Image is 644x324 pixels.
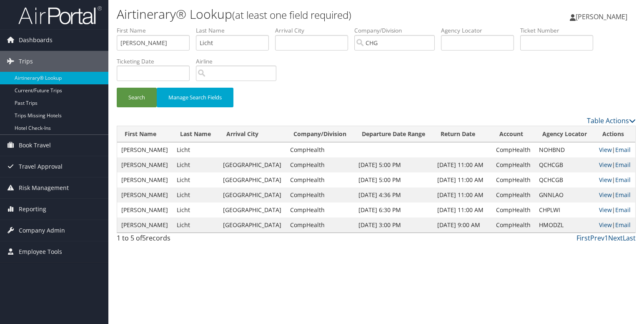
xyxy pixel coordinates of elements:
[354,187,433,202] td: [DATE] 4:36 PM
[286,142,354,157] td: CompHealth
[117,157,173,172] td: [PERSON_NAME]
[595,142,635,157] td: |
[19,156,63,177] span: Travel Approval
[117,172,173,187] td: [PERSON_NAME]
[576,12,627,21] span: [PERSON_NAME]
[433,172,492,187] td: [DATE] 11:00 AM
[433,187,492,202] td: [DATE] 11:00 AM
[599,146,612,154] a: View
[286,187,354,202] td: CompHealth
[19,135,51,156] span: Book Travel
[595,202,635,218] td: |
[520,26,599,35] label: Ticket Number
[173,172,219,187] td: Licht
[19,199,46,220] span: Reporting
[219,157,286,172] td: [GEOGRAPHIC_DATA]
[492,187,535,202] td: CompHealth
[219,218,286,233] td: [GEOGRAPHIC_DATA]
[354,172,433,187] td: [DATE] 5:00 PM
[354,218,433,233] td: [DATE] 3:00 PM
[354,126,433,142] th: Departure Date Range: activate to sort column descending
[615,221,631,229] a: Email
[219,202,286,218] td: [GEOGRAPHIC_DATA]
[19,51,33,72] span: Trips
[173,218,219,233] td: Licht
[117,88,157,107] button: Search
[18,5,102,25] img: airportal-logo.png
[433,126,492,142] th: Return Date: activate to sort column ascending
[599,191,612,199] a: View
[219,187,286,202] td: [GEOGRAPHIC_DATA]
[587,116,636,125] a: Table Actions
[615,146,631,154] a: Email
[19,30,53,51] span: Dashboards
[286,218,354,233] td: CompHealth
[173,187,219,202] td: Licht
[433,202,492,218] td: [DATE] 11:00 AM
[219,172,286,187] td: [GEOGRAPHIC_DATA]
[196,57,283,66] label: Airline
[599,161,612,169] a: View
[173,142,219,157] td: Licht
[595,126,635,142] th: Actions
[535,157,595,172] td: QCHCGB
[570,4,636,29] a: [PERSON_NAME]
[590,233,604,243] a: Prev
[535,126,595,142] th: Agency Locator: activate to sort column ascending
[595,218,635,233] td: |
[615,206,631,214] a: Email
[354,202,433,218] td: [DATE] 6:30 PM
[117,57,196,66] label: Ticketing Date
[286,202,354,218] td: CompHealth
[608,233,623,243] a: Next
[535,218,595,233] td: HMODZL
[492,126,535,142] th: Account: activate to sort column ascending
[615,191,631,199] a: Email
[117,202,173,218] td: [PERSON_NAME]
[535,202,595,218] td: CHPLWI
[117,218,173,233] td: [PERSON_NAME]
[535,172,595,187] td: QCHCGB
[286,172,354,187] td: CompHealth
[535,142,595,157] td: NOHBND
[286,126,354,142] th: Company/Division
[19,177,69,198] span: Risk Management
[433,157,492,172] td: [DATE] 11:00 AM
[173,126,219,142] th: Last Name: activate to sort column ascending
[433,218,492,233] td: [DATE] 9:00 AM
[595,172,635,187] td: |
[492,218,535,233] td: CompHealth
[623,233,636,243] a: Last
[604,233,608,243] a: 1
[142,233,146,243] span: 5
[173,202,219,218] td: Licht
[117,5,463,23] h1: Airtinerary® Lookup
[157,88,233,107] button: Manage Search Fields
[599,206,612,214] a: View
[595,157,635,172] td: |
[576,233,590,243] a: First
[117,233,237,247] div: 1 to 5 of records
[441,26,520,35] label: Agency Locator
[354,157,433,172] td: [DATE] 5:00 PM
[275,26,354,35] label: Arrival City
[615,176,631,184] a: Email
[599,221,612,229] a: View
[492,142,535,157] td: CompHealth
[173,157,219,172] td: Licht
[219,126,286,142] th: Arrival City: activate to sort column ascending
[117,142,173,157] td: [PERSON_NAME]
[595,187,635,202] td: |
[117,187,173,202] td: [PERSON_NAME]
[615,161,631,169] a: Email
[232,8,351,22] small: (at least one field required)
[492,202,535,218] td: CompHealth
[117,26,196,35] label: First Name
[599,176,612,184] a: View
[354,26,441,35] label: Company/Division
[19,241,62,262] span: Employee Tools
[492,172,535,187] td: CompHealth
[535,187,595,202] td: GNNLAO
[117,126,173,142] th: First Name: activate to sort column ascending
[196,26,275,35] label: Last Name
